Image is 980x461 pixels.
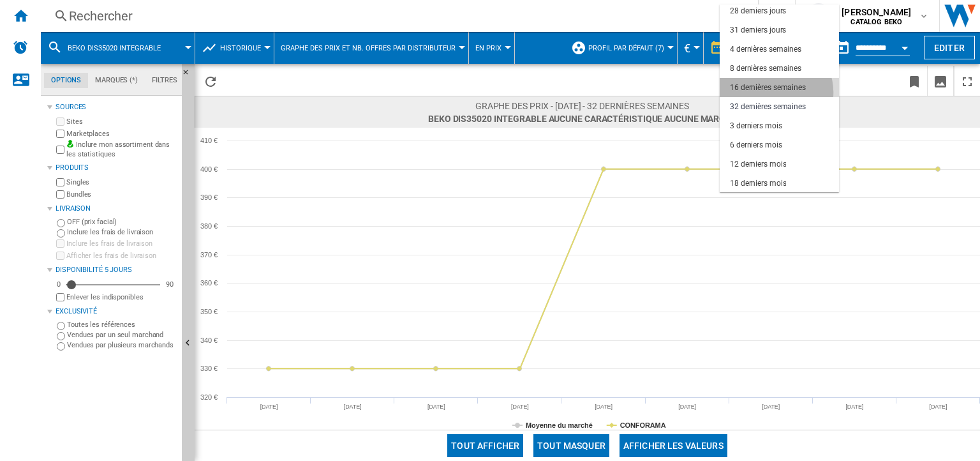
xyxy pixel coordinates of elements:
div: 16 dernières semaines [730,82,806,93]
div: 32 dernières semaines [730,102,806,112]
div: 3 derniers mois [730,121,782,132]
div: 8 dernières semaines [730,63,801,74]
div: 6 derniers mois [730,140,782,151]
div: 4 dernières semaines [730,44,801,55]
div: 12 derniers mois [730,159,786,170]
div: 18 derniers mois [730,178,786,189]
div: 31 derniers jours [730,25,786,36]
div: 28 derniers jours [730,6,786,17]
